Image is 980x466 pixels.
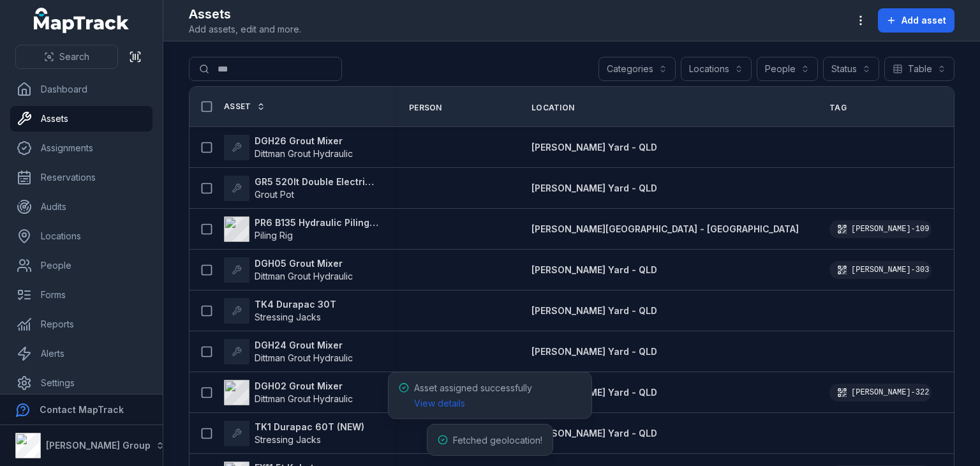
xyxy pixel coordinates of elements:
[255,393,353,404] span: Dittman Grout Hydraulic
[10,223,152,249] a: Locations
[59,50,89,63] span: Search
[10,165,152,190] a: Reservations
[598,57,676,81] button: Categories
[189,5,301,23] h2: Assets
[10,194,152,220] a: Audits
[255,176,378,188] strong: GR5 520lt Double Electric Twin Pot
[902,14,946,27] span: Add asset
[531,103,574,113] span: Location
[255,271,353,282] span: Dittman Grout Hydraulic
[224,380,353,405] a: DGH02 Grout MixerDittman Grout Hydraulic
[829,220,932,238] div: [PERSON_NAME]-109
[453,435,542,446] span: Fetched geolocation!
[224,421,364,446] a: TK1 Durapac 60T (NEW)Stressing Jacks
[224,216,378,242] a: PR6 B135 Hydraulic Piling RigPiling Rig
[531,223,799,234] span: [PERSON_NAME][GEOGRAPHIC_DATA] - [GEOGRAPHIC_DATA]
[531,141,657,154] a: [PERSON_NAME] Yard - QLD
[10,370,152,396] a: Settings
[878,8,954,33] button: Add asset
[255,312,321,322] span: Stressing Jacks
[414,397,465,410] a: View details
[224,298,336,324] a: TK4 Durapac 30TStressing Jacks
[189,23,301,36] span: Add assets, edit and more.
[255,421,364,433] strong: TK1 Durapac 60T (NEW)
[224,101,251,112] span: Asset
[255,189,294,200] span: Grout Pot
[531,346,657,357] span: [PERSON_NAME] Yard - QLD
[255,298,336,311] strong: TK4 Durapac 30T
[829,103,847,113] span: Tag
[531,264,657,276] a: [PERSON_NAME] Yard - QLD
[224,135,353,160] a: DGH26 Grout MixerDittman Grout Hydraulic
[255,230,293,241] span: Piling Rig
[10,106,152,132] a: Assets
[255,434,321,445] span: Stressing Jacks
[531,345,657,358] a: [PERSON_NAME] Yard - QLD
[531,387,657,398] span: [PERSON_NAME] Yard - QLD
[531,182,657,195] a: [PERSON_NAME] Yard - QLD
[224,257,353,283] a: DGH05 Grout MixerDittman Grout Hydraulic
[414,382,532,409] span: Asset assigned successfully
[10,312,152,337] a: Reports
[531,305,657,316] span: [PERSON_NAME] Yard - QLD
[224,339,353,365] a: DGH24 Grout MixerDittman Grout Hydraulic
[255,257,353,270] strong: DGH05 Grout Mixer
[10,341,152,366] a: Alerts
[757,57,818,81] button: People
[10,135,152,161] a: Assignments
[531,304,657,317] a: [PERSON_NAME] Yard - QLD
[531,223,799,236] a: [PERSON_NAME][GEOGRAPHIC_DATA] - [GEOGRAPHIC_DATA]
[46,440,151,451] strong: [PERSON_NAME] Group
[409,103,442,113] span: Person
[224,101,265,112] a: Asset
[10,77,152,102] a: Dashboard
[531,386,657,399] a: [PERSON_NAME] Yard - QLD
[531,428,657,439] span: [PERSON_NAME] Yard - QLD
[531,142,657,153] span: [PERSON_NAME] Yard - QLD
[10,253,152,278] a: People
[10,282,152,308] a: Forms
[884,57,954,81] button: Table
[255,216,378,229] strong: PR6 B135 Hydraulic Piling Rig
[531,427,657,440] a: [PERSON_NAME] Yard - QLD
[255,148,353,159] span: Dittman Grout Hydraulic
[15,45,118,69] button: Search
[255,380,353,393] strong: DGH02 Grout Mixer
[255,352,353,363] span: Dittman Grout Hydraulic
[681,57,752,81] button: Locations
[829,384,932,402] div: [PERSON_NAME]-322
[531,264,657,275] span: [PERSON_NAME] Yard - QLD
[224,176,378,201] a: GR5 520lt Double Electric Twin PotGrout Pot
[255,135,353,147] strong: DGH26 Grout Mixer
[255,339,353,352] strong: DGH24 Grout Mixer
[829,261,932,279] div: [PERSON_NAME]-303
[531,183,657,193] span: [PERSON_NAME] Yard - QLD
[823,57,879,81] button: Status
[40,404,124,415] strong: Contact MapTrack
[34,8,130,33] a: MapTrack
